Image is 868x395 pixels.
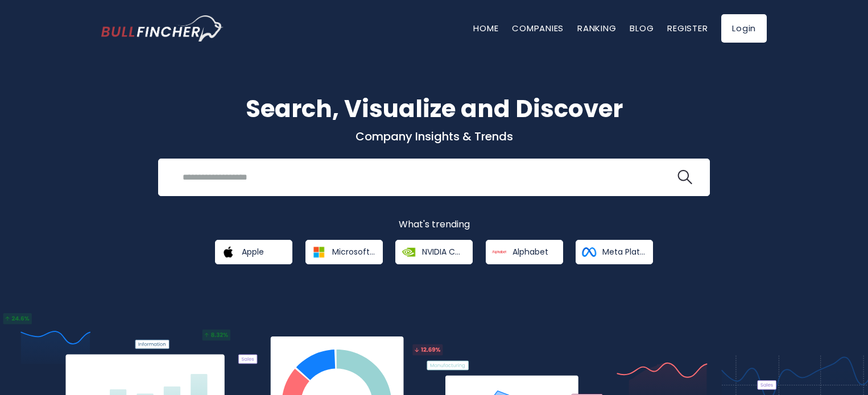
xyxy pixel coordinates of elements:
[101,15,224,41] img: bullfincher logo
[512,22,564,34] a: Companies
[721,14,767,43] a: Login
[667,22,708,34] a: Register
[101,91,767,127] h1: Search, Visualize and Discover
[242,247,264,257] span: Apple
[486,240,563,264] a: Alphabet
[101,129,767,144] p: Company Insights & Trends
[602,247,645,257] span: Meta Platforms
[101,15,224,41] a: Go to homepage
[305,240,383,264] a: Microsoft Corporation
[101,219,767,231] p: What's trending
[630,22,654,34] a: Blog
[332,247,375,257] span: Microsoft Corporation
[576,240,653,264] a: Meta Platforms
[677,170,692,185] img: search icon
[512,247,548,257] span: Alphabet
[577,22,616,34] a: Ranking
[395,240,473,264] a: NVIDIA Corporation
[422,247,465,257] span: NVIDIA Corporation
[473,22,498,34] a: Home
[215,240,292,264] a: Apple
